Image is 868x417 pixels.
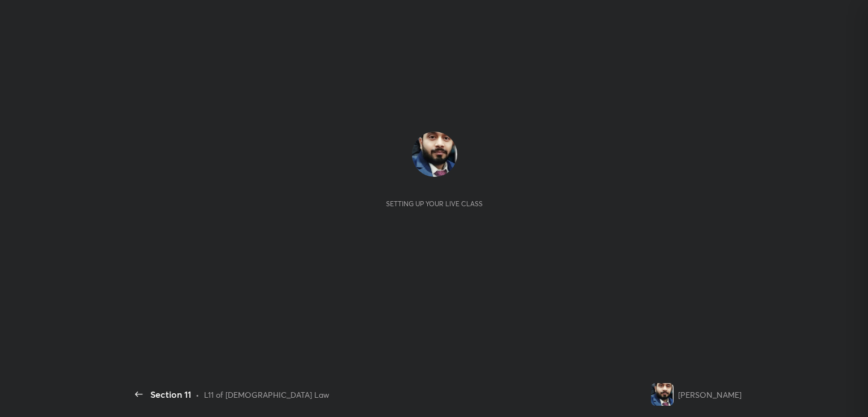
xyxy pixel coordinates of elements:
div: Section 11 [150,388,191,401]
img: 0ee430d530ea4eab96c2489b3c8ae121.jpg [651,383,674,406]
div: Setting up your live class [386,199,483,208]
div: [PERSON_NAME] [678,389,741,401]
img: 0ee430d530ea4eab96c2489b3c8ae121.jpg [412,132,457,177]
div: L11 of [DEMOGRAPHIC_DATA] Law [204,389,329,401]
div: • [196,389,199,401]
